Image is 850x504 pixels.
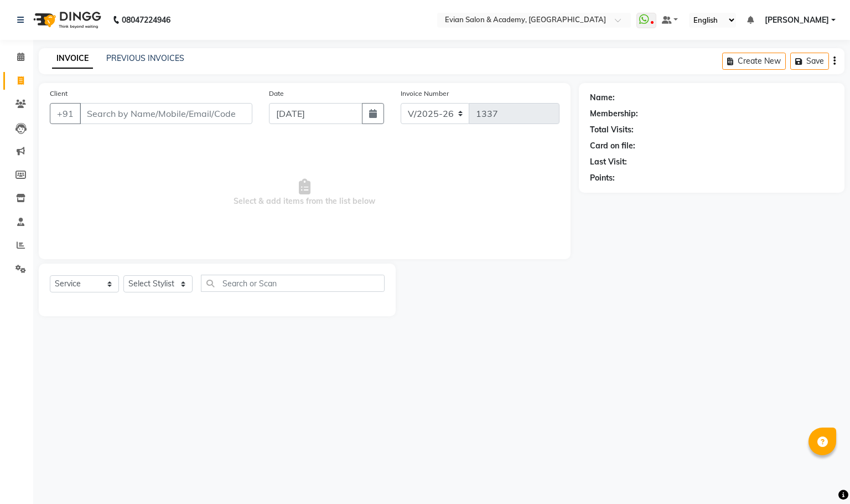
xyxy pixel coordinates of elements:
b: 08047224946 [122,4,170,35]
img: logo [28,4,104,35]
div: Last Visit: [590,156,627,168]
span: Select & add items from the list below [50,137,559,248]
a: PREVIOUS INVOICES [106,53,184,63]
a: INVOICE [52,49,93,69]
input: Search or Scan [201,275,385,292]
div: Card on file: [590,140,635,152]
div: Membership: [590,108,638,120]
div: Name: [590,92,615,104]
label: Client [50,89,68,99]
label: Invoice Number [401,89,449,99]
label: Date [269,89,284,99]
span: [PERSON_NAME] [765,14,829,26]
input: Search by Name/Mobile/Email/Code [80,103,252,124]
div: Points: [590,172,615,184]
button: Save [790,53,829,70]
div: Total Visits: [590,124,634,136]
button: Create New [722,53,786,70]
button: +91 [50,103,81,124]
